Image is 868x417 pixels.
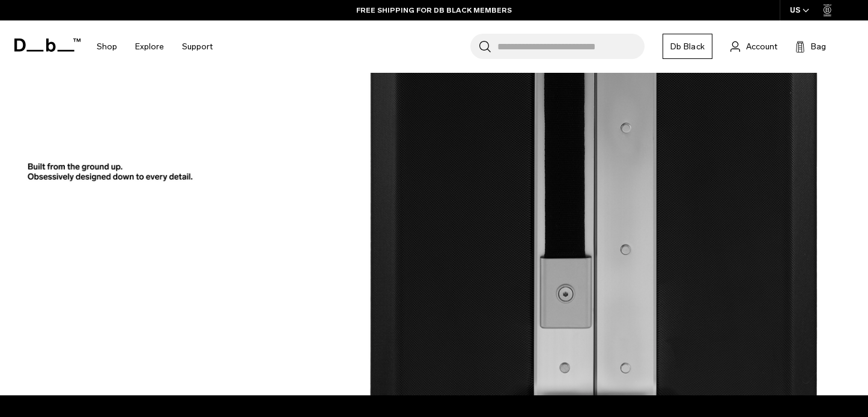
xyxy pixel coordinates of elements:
[795,39,826,54] button: Bag
[663,34,712,59] a: Db Black
[182,25,213,68] a: Support
[88,20,222,73] nav: Main Navigation
[730,39,777,54] a: Account
[746,40,777,53] span: Account
[811,40,826,53] span: Bag
[356,5,512,16] a: FREE SHIPPING FOR DB BLACK MEMBERS
[97,25,117,68] a: Shop
[135,25,164,68] a: Explore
